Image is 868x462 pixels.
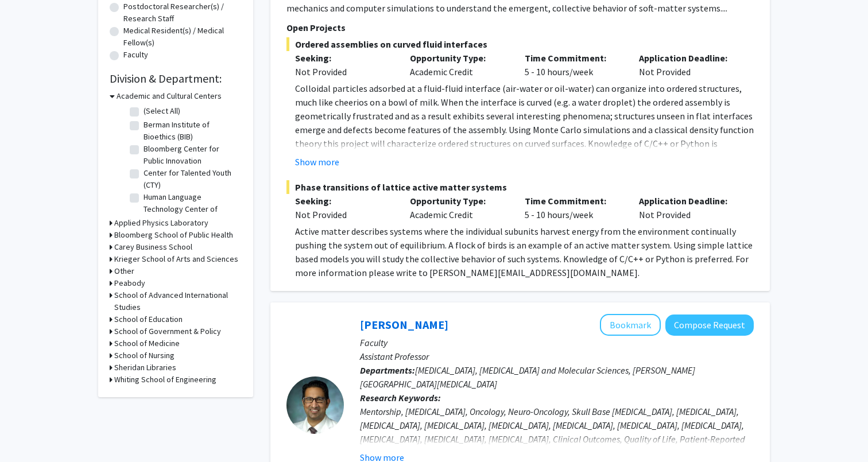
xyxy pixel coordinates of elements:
[123,49,148,61] label: Faculty
[295,155,339,169] button: Show more
[123,25,242,49] label: Medical Resident(s) / Medical Fellow(s)
[630,51,745,79] div: Not Provided
[114,337,180,350] h3: School of Medicine
[525,51,622,65] p: Time Commitment:
[410,194,507,208] p: Opportunity Type:
[144,143,239,167] label: Bloomberg Center for Public Innovation
[114,265,134,277] h3: Other
[665,315,754,336] button: Compose Request to Raj Mukherjee
[360,350,754,363] p: Assistant Professor
[295,194,393,208] p: Seeking:
[360,317,448,332] a: [PERSON_NAME]
[630,194,745,222] div: Not Provided
[295,65,393,79] div: Not Provided
[144,167,239,191] label: Center for Talented Youth (CTY)
[410,51,507,65] p: Opportunity Type:
[295,51,393,65] p: Seeking:
[286,21,754,34] p: Open Projects
[117,90,222,102] h3: Academic and Cultural Centers
[360,364,695,390] span: [MEDICAL_DATA], [MEDICAL_DATA] and Molecular Sciences, [PERSON_NAME][GEOGRAPHIC_DATA][MEDICAL_DATA]
[360,336,754,350] p: Faculty
[144,191,239,227] label: Human Language Technology Center of Excellence (HLTCOE)
[144,119,239,143] label: Berman Institute of Bioethics (BIB)
[295,224,754,279] p: Active matter describes systems where the individual subunits harvest energy from the environment...
[9,410,49,453] iframe: Chat
[144,105,180,117] label: (Select All)
[110,72,242,86] h2: Division & Department:
[525,194,622,208] p: Time Commitment:
[516,194,631,222] div: 5 - 10 hours/week
[114,217,208,229] h3: Applied Physics Laboratory
[114,277,145,289] h3: Peabody
[114,241,192,253] h3: Carey Business School
[114,325,221,337] h3: School of Government & Policy
[286,180,754,194] span: Phase transitions of lattice active matter systems
[114,374,216,386] h3: Whiting School of Engineering
[286,37,754,51] span: Ordered assemblies on curved fluid interfaces
[295,81,754,164] p: Colloidal particles adsorbed at a fluid-fluid interface (air-water or oil-water) can organize int...
[360,364,415,376] b: Departments:
[401,194,516,222] div: Academic Credit
[123,1,242,25] label: Postdoctoral Researcher(s) / Research Staff
[114,253,238,265] h3: Krieger School of Arts and Sciences
[516,51,631,79] div: 5 - 10 hours/week
[600,314,661,336] button: Add Raj Mukherjee to Bookmarks
[360,392,441,403] b: Research Keywords:
[114,350,175,362] h3: School of Nursing
[114,229,233,241] h3: Bloomberg School of Public Health
[114,289,242,313] h3: School of Advanced International Studies
[639,194,737,208] p: Application Deadline:
[639,51,737,65] p: Application Deadline:
[114,362,176,374] h3: Sheridan Libraries
[114,313,183,325] h3: School of Education
[295,208,393,222] div: Not Provided
[401,51,516,79] div: Academic Credit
